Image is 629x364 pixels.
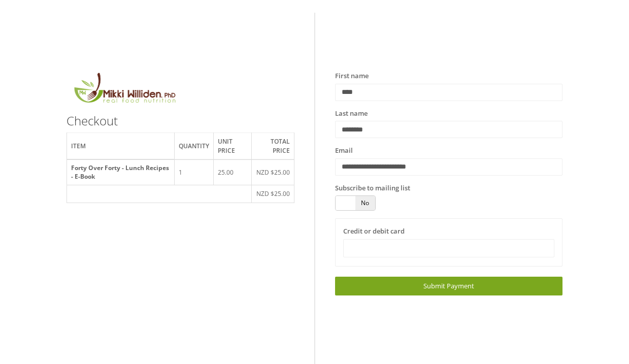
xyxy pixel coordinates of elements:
[252,159,294,185] td: NZD $25.00
[252,185,294,203] td: NZD $25.00
[252,133,294,159] th: Total price
[350,244,548,252] iframe: Secure card payment input frame
[335,277,563,295] a: Submit Payment
[355,196,375,210] span: No
[67,71,182,109] img: MikkiLogoMain.png
[214,159,252,185] td: 25.00
[343,226,405,237] label: Credit or debit card
[175,159,214,185] td: 1
[335,183,410,193] label: Subscribe to mailing list
[67,114,294,127] h3: Checkout
[67,159,174,185] th: Forty Over Forty - Lunch Recipes - E-Book
[67,133,174,159] th: Item
[335,109,368,119] label: Last name
[335,146,353,156] label: Email
[335,71,369,81] label: First name
[214,133,252,159] th: Unit price
[175,133,214,159] th: Quantity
